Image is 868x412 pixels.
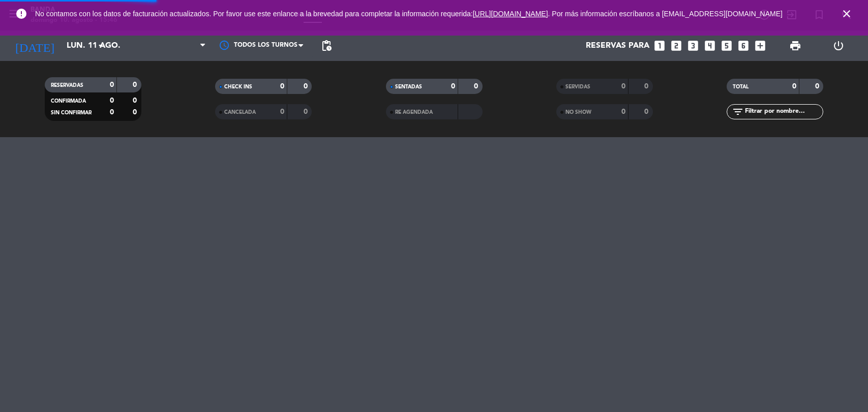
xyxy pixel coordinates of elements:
[744,106,823,117] input: Filtrar por nombre...
[280,83,284,90] strong: 0
[815,83,821,90] strong: 0
[841,8,853,20] i: close
[35,10,783,18] span: No contamos con los datos de facturación actualizados. Por favor use este enlance a la brevedad p...
[621,83,625,90] strong: 0
[789,40,801,52] span: print
[474,83,480,90] strong: 0
[754,39,767,52] i: add_box
[817,30,860,61] div: LOG OUT
[733,84,749,89] span: TOTAL
[133,97,139,104] strong: 0
[686,39,700,52] i: looks_3
[95,40,107,52] i: arrow_drop_down
[395,84,422,89] span: SENTADAS
[8,35,62,57] i: [DATE]
[653,39,666,52] i: looks_one
[737,39,750,52] i: looks_6
[792,83,796,90] strong: 0
[320,40,333,52] span: pending_actions
[304,108,310,115] strong: 0
[644,83,650,90] strong: 0
[473,10,548,18] a: [URL][DOMAIN_NAME]
[720,39,733,52] i: looks_5
[133,81,139,88] strong: 0
[586,41,649,51] span: Reservas para
[565,84,590,89] span: SERVIDAS
[51,99,86,104] span: CONFIRMADA
[670,39,683,52] i: looks_two
[110,81,114,88] strong: 0
[51,83,83,88] span: RESERVADAS
[51,110,92,115] span: SIN CONFIRMAR
[395,110,433,115] span: RE AGENDADA
[224,84,252,89] span: CHECK INS
[224,110,256,115] span: CANCELADA
[548,10,783,18] a: . Por más información escríbanos a [EMAIL_ADDRESS][DOMAIN_NAME]
[110,97,114,104] strong: 0
[703,39,716,52] i: looks_4
[832,40,845,52] i: power_settings_new
[565,110,591,115] span: NO SHOW
[732,106,744,118] i: filter_list
[621,108,625,115] strong: 0
[133,109,139,116] strong: 0
[304,83,310,90] strong: 0
[110,109,114,116] strong: 0
[451,83,455,90] strong: 0
[15,8,27,20] i: error
[644,108,650,115] strong: 0
[280,108,284,115] strong: 0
